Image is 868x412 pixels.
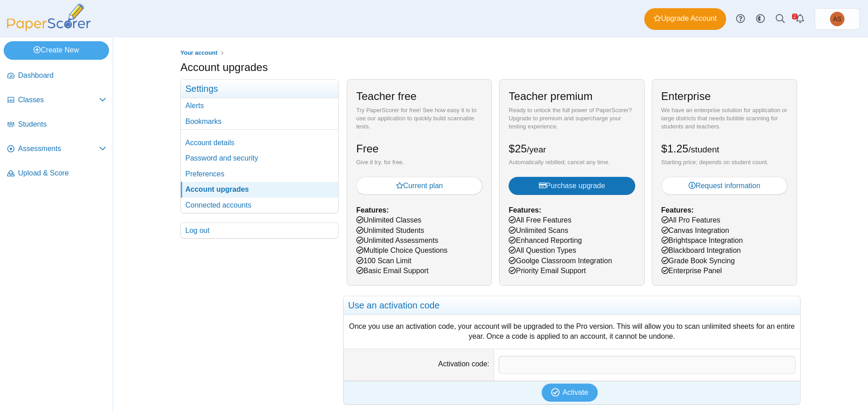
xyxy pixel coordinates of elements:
[509,89,592,104] h2: Teacher premium
[18,95,99,105] span: Classes
[180,60,268,75] h1: Account upgrades
[4,25,94,33] a: PaperScorer
[4,65,110,87] a: Dashboard
[509,158,635,166] div: Automatically rebilled; cancel any time.
[652,79,797,285] div: All Pro Features Canvas Integration Brightspace Integration Blackboard Integration Grade Book Syn...
[347,79,492,285] div: Unlimited Classes Unlimited Students Unlimited Assessments Multiple Choice Questions 100 Scan Lim...
[4,163,110,185] a: Upload & Score
[815,8,860,30] a: Andrea Sheaffer
[344,296,800,315] h2: Use an activation code
[689,182,760,189] span: Request information
[356,106,482,131] div: Try PaperScorer for free! See how easy it is to use our application to quickly build scannable te...
[356,206,389,214] b: Features:
[527,145,546,154] small: /year
[790,9,810,29] a: Alerts
[4,114,110,136] a: Students
[661,177,788,195] a: Request information
[181,114,338,129] a: Bookmarks
[181,182,338,197] a: Account upgrades
[348,322,796,342] div: Once you use an activation code, your account will be upgraded to the Pro version. This will allo...
[539,182,605,189] span: Purchase upgrade
[181,151,338,166] a: Password and security
[181,198,338,213] a: Connected accounts
[499,79,644,285] div: All Free Features Unlimited Scans Enhanced Reporting All Question Types Goolge Classroom Integrat...
[356,158,482,166] div: Give it try, for free.
[181,166,338,182] a: Preferences
[509,106,635,131] div: Ready to unlock the full power of PaperScorer? Upgrade to premium and supercharge your testing ex...
[181,98,338,114] a: Alerts
[4,41,109,59] a: Create New
[4,138,110,160] a: Assessments
[181,135,338,151] a: Account details
[181,223,338,238] a: Log out
[180,49,217,56] span: Your account
[562,388,588,396] span: Activate
[178,47,220,59] a: Your account
[4,4,94,31] img: PaperScorer
[830,12,844,26] span: Andrea Sheaffer
[689,145,719,154] small: /student
[661,141,719,156] h2: $1.25
[18,71,106,81] span: Dashboard
[833,16,842,22] span: Andrea Sheaffer
[509,142,546,155] span: $25
[356,141,378,156] h2: Free
[509,206,541,214] b: Features:
[18,168,106,178] span: Upload & Score
[644,8,726,30] a: Upgrade Account
[438,360,489,368] label: Activation code
[661,89,711,104] h2: Enterprise
[661,206,694,214] b: Features:
[542,384,598,402] button: Activate
[509,177,635,195] button: Purchase upgrade
[18,144,99,154] span: Assessments
[356,177,482,195] button: Current plan
[4,90,110,111] a: Classes
[661,158,788,166] div: Starting price; depends on student count.
[18,119,106,129] span: Students
[396,182,443,189] span: Current plan
[661,106,788,131] div: We have an enterprise solution for application or large districts that needs bubble scanning for ...
[356,89,416,104] h2: Teacher free
[654,14,717,24] span: Upgrade Account
[181,80,338,98] h3: Settings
